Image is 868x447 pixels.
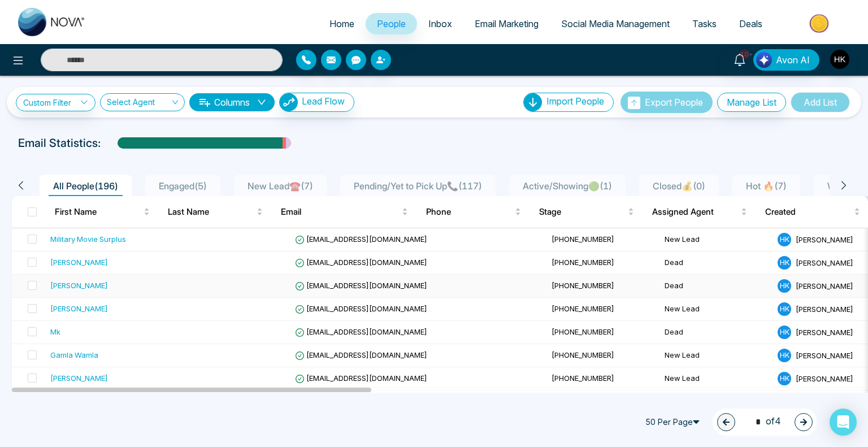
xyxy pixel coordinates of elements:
span: 50 Per Page [640,413,708,431]
span: [EMAIL_ADDRESS][DOMAIN_NAME] [295,304,427,313]
span: [PHONE_NUMBER] [552,374,614,383]
span: People [377,18,406,29]
span: [PHONE_NUMBER] [552,281,614,290]
button: Avon AI [753,49,819,71]
td: New Lead [660,367,773,390]
span: [EMAIL_ADDRESS][DOMAIN_NAME] [295,327,427,336]
span: Social Media Management [561,18,670,29]
th: Assigned Agent [643,196,756,228]
div: [PERSON_NAME] [50,257,108,268]
span: Avon AI [776,53,810,67]
span: Inbox [428,18,452,29]
a: Tasks [681,13,728,34]
span: H K [778,372,791,385]
td: Dead [660,321,773,344]
span: [EMAIL_ADDRESS][DOMAIN_NAME] [295,258,427,267]
td: New Lead [660,344,773,367]
span: [EMAIL_ADDRESS][DOMAIN_NAME] [295,281,427,290]
div: Open Intercom Messenger [830,409,857,436]
a: Social Media Management [550,13,681,34]
img: User Avatar [830,50,849,69]
span: All People ( 196 ) [49,180,123,192]
a: Inbox [417,13,463,34]
div: [PERSON_NAME] [50,372,108,384]
button: Columnsdown [189,93,275,111]
span: [PERSON_NAME] [796,304,853,313]
button: Manage List [717,93,786,112]
span: [EMAIL_ADDRESS][DOMAIN_NAME] [295,235,427,244]
span: Engaged ( 5 ) [154,180,211,192]
span: [PHONE_NUMBER] [552,327,614,336]
span: Stage [539,205,626,219]
div: Mk [50,326,60,337]
span: [PHONE_NUMBER] [552,235,614,244]
button: Lead Flow [279,93,354,112]
span: Phone [426,205,513,219]
span: Email [281,205,400,219]
span: H K [778,256,791,270]
span: Assigned Agent [652,205,739,219]
img: Lead Flow [280,93,298,111]
span: Hot 🔥 ( 7 ) [741,180,791,192]
span: of 4 [749,414,781,429]
span: Pending/Yet to Pick Up📞 ( 117 ) [349,180,487,192]
span: Tasks [692,18,717,29]
td: New Lead [660,228,773,251]
a: People [366,13,417,34]
span: Home [329,18,354,29]
th: First Name [46,196,159,228]
span: Import People [546,96,604,107]
span: New Lead☎️ ( 7 ) [243,180,318,192]
th: Email [272,196,417,228]
a: 10+ [726,49,753,69]
th: Last Name [159,196,272,228]
span: [PERSON_NAME] [796,258,853,267]
span: Export People [645,97,703,108]
img: Lead Flow [756,52,772,68]
span: 10+ [740,49,750,59]
a: Email Marketing [463,13,550,34]
div: Gamla Wamla [50,349,98,361]
a: Deals [728,13,774,34]
span: [PERSON_NAME] [796,374,853,383]
span: H K [778,233,791,246]
span: [EMAIL_ADDRESS][DOMAIN_NAME] [295,350,427,359]
span: [PERSON_NAME] [796,281,853,290]
a: Custom Filter [16,94,96,111]
span: Active/Showing🟢 ( 1 ) [518,180,617,192]
span: First Name [55,205,141,219]
span: H K [778,302,791,316]
a: Lead FlowLead Flow [275,93,354,112]
td: New Lead [660,298,773,321]
span: [PHONE_NUMBER] [552,304,614,313]
img: Market-place.gif [779,11,861,36]
span: Deals [739,18,762,29]
button: Export People [620,92,713,113]
a: Home [318,13,366,34]
span: [EMAIL_ADDRESS][DOMAIN_NAME] [295,374,427,383]
div: [PERSON_NAME] [50,303,108,314]
span: Email Marketing [475,18,539,29]
th: Stage [530,196,643,228]
td: Dead [660,251,773,275]
span: [PERSON_NAME] [796,235,853,244]
span: [PERSON_NAME] [796,327,853,336]
span: down [257,98,266,107]
div: Military Movie Surplus [50,233,126,245]
span: H K [778,279,791,293]
img: Nova CRM Logo [18,8,86,36]
span: [PERSON_NAME] [796,350,853,359]
p: Email Statistics: [18,134,101,151]
span: Last Name [168,205,254,219]
span: H K [778,326,791,339]
span: Created [765,205,852,219]
span: H K [778,349,791,362]
span: [PHONE_NUMBER] [552,350,614,359]
span: Closed💰 ( 0 ) [648,180,710,192]
th: Phone [417,196,530,228]
span: [PHONE_NUMBER] [552,258,614,267]
div: [PERSON_NAME] [50,280,108,291]
td: Dead [660,275,773,298]
span: Lead Flow [302,96,345,107]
